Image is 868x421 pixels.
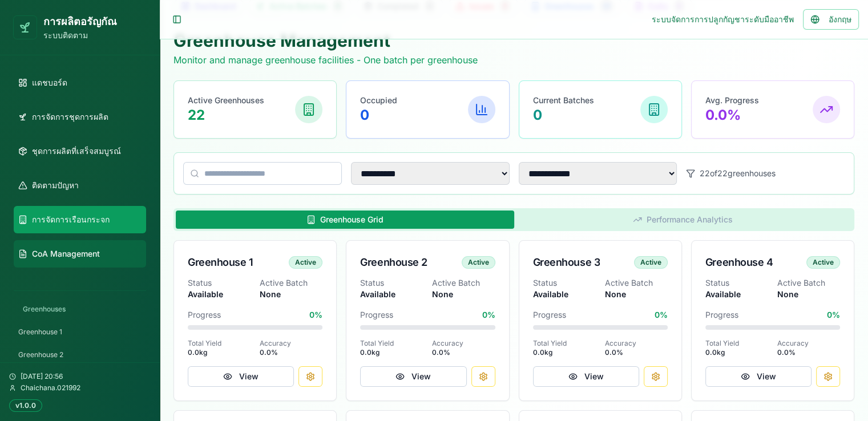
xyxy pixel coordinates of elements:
[14,206,146,233] a: การจัดการเรือนกระจก
[705,106,759,124] p: 0.0 %
[260,277,322,289] p: Active Batch
[705,254,773,270] div: Greenhouse 4
[432,348,495,357] p: 0.0 %
[14,103,146,131] a: การจัดการชุดการผลิต
[9,399,42,412] div: v1.0.0
[360,277,423,289] p: Status
[188,289,251,300] p: Available
[14,300,146,318] div: Greenhouses
[533,339,596,348] p: Total Yield
[360,348,423,357] p: 0.0 kg
[18,350,63,359] span: Greenhouse 2
[533,348,596,357] p: 0.0 kg
[14,69,146,96] a: แดชบอร์ด
[827,309,840,321] span: 0 %
[777,289,840,300] p: None
[188,106,264,124] p: 22
[32,214,110,225] span: การจัดการเรือนกระจก
[482,309,495,321] span: 0 %
[829,14,851,25] span: อังกฤษ
[803,9,859,30] button: อังกฤษ
[32,145,121,157] span: ชุดการผลิตที่เสร็จสมบูรณ์
[533,254,600,270] div: Greenhouse 3
[514,211,853,229] button: Performance Analytics
[260,289,322,300] p: None
[652,14,794,25] div: ระบบจัดการการปลูกกัญชาระดับมืออาชีพ
[360,106,397,124] p: 0
[533,277,596,289] p: Status
[655,309,668,321] span: 0 %
[432,277,495,289] p: Active Batch
[176,211,514,229] button: Greenhouse Grid
[21,372,63,381] span: [DATE] 20:56
[309,309,322,321] span: 0 %
[21,383,80,392] span: Chaichana.021992
[188,309,221,321] span: Progress
[605,348,668,357] p: 0.0 %
[533,289,596,300] p: Available
[605,277,668,289] p: Active Batch
[605,289,668,300] p: None
[705,277,768,289] p: Status
[360,289,423,300] p: Available
[18,327,62,337] span: Greenhouse 1
[533,309,566,321] span: Progress
[806,256,840,269] div: Active
[705,289,768,300] p: Available
[188,254,253,270] div: Greenhouse 1
[32,248,100,260] span: CoA Management
[705,348,768,357] p: 0.0 kg
[432,289,495,300] p: None
[32,111,108,123] span: การจัดการชุดการผลิต
[14,323,146,341] a: Greenhouse 1
[462,256,495,269] div: Active
[533,106,594,124] p: 0
[432,339,495,348] p: Accuracy
[32,77,67,88] span: แดชบอร์ด
[360,366,466,387] button: View
[777,277,840,289] p: Active Batch
[188,348,251,357] p: 0.0 kg
[173,30,478,51] h1: Greenhouse Management
[14,346,146,364] a: Greenhouse 2
[188,277,251,289] p: Status
[533,366,639,387] button: View
[686,162,845,185] div: 22 of 22 greenhouses
[705,95,759,106] p: Avg. Progress
[32,180,79,191] span: ติดตามปัญหา
[260,339,322,348] p: Accuracy
[14,240,146,268] a: CoA Management
[260,348,322,357] p: 0.0 %
[360,339,423,348] p: Total Yield
[289,256,322,269] div: Active
[43,30,117,41] p: ระบบติดตาม
[533,95,594,106] p: Current Batches
[705,339,768,348] p: Total Yield
[360,309,393,321] span: Progress
[14,172,146,199] a: ติดตามปัญหา
[705,366,812,387] button: View
[777,348,840,357] p: 0.0 %
[705,309,738,321] span: Progress
[173,53,478,67] p: Monitor and manage greenhouse facilities - One batch per greenhouse
[188,366,294,387] button: View
[605,339,668,348] p: Accuracy
[188,339,251,348] p: Total Yield
[360,254,427,270] div: Greenhouse 2
[634,256,668,269] div: Active
[43,14,117,30] h1: การผลิตอรัญกัณ
[14,137,146,165] a: ชุดการผลิตที่เสร็จสมบูรณ์
[360,95,397,106] p: Occupied
[188,95,264,106] p: Active Greenhouses
[777,339,840,348] p: Accuracy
